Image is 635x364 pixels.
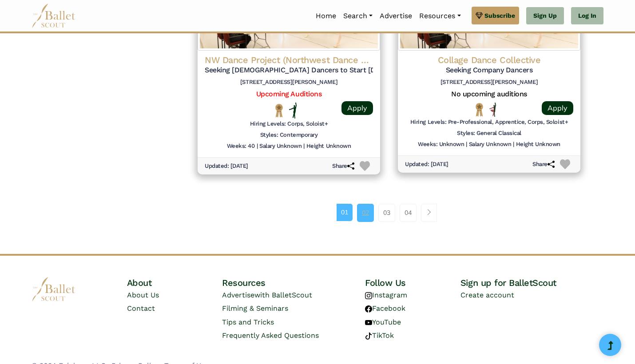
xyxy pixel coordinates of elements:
a: About Us [127,291,159,299]
a: Facebook [365,304,405,313]
a: 03 [378,204,395,222]
a: Home [312,7,340,25]
img: logo [32,277,76,301]
h4: Sign up for BalletScout [460,277,603,289]
h6: Height Unknown [306,142,351,150]
h6: | [513,141,514,148]
a: Sign Up [526,7,564,25]
h4: Follow Us [365,277,460,289]
a: Filming & Seminars [222,304,288,313]
a: 01 [337,204,353,221]
a: Log In [571,7,603,25]
a: 04 [400,204,417,222]
span: Subscribe [484,11,515,20]
h6: Share [332,162,354,170]
h6: Weeks: 40 [227,142,255,150]
a: TikTok [365,331,394,340]
a: YouTube [365,318,401,326]
h5: Seeking Company Dancers [405,66,573,75]
img: gem.svg [476,11,483,20]
h6: Hiring Levels: Pre-Professional, Apprentice, Corps, Soloist+ [410,119,568,126]
h4: NW Dance Project (Northwest Dance Project) [205,54,373,66]
h6: Hiring Levels: Corps, Soloist+ [250,120,328,128]
img: National [274,103,285,117]
a: Search [340,7,376,25]
h6: Salary Unknown [259,142,302,150]
h6: | [303,142,305,150]
h6: Styles: General Classical [457,130,521,137]
img: tiktok logo [365,332,372,340]
span: with BalletScout [254,291,312,299]
h6: | [257,142,258,150]
a: Resources [416,7,464,25]
a: Subscribe [472,7,519,24]
h6: [STREET_ADDRESS][PERSON_NAME] [405,79,573,86]
h4: Collage Dance Collective [405,54,573,66]
h6: | [466,141,467,148]
h5: No upcoming auditions [405,90,573,99]
h4: Resources [222,277,365,289]
a: Instagram [365,291,407,299]
img: All [489,103,496,117]
a: Apply [341,101,373,115]
a: Contact [127,304,155,313]
img: Heart [560,159,570,170]
h6: [STREET_ADDRESS][PERSON_NAME] [205,79,373,86]
img: instagram logo [365,292,372,299]
h5: Seeking [DEMOGRAPHIC_DATA] Dancers to Start [DATE] [205,66,373,75]
a: Frequently Asked Questions [222,331,319,340]
nav: Page navigation example [337,204,442,222]
a: Upcoming Auditions [256,90,321,98]
a: Advertise [376,7,416,25]
h6: Height Unknown [516,141,560,148]
a: Advertisewith BalletScout [222,291,312,299]
h6: Styles: Contemporary [260,131,317,139]
a: Tips and Tricks [222,318,274,326]
h4: About [127,277,222,289]
img: Heart [360,161,370,171]
h6: Share [532,161,555,168]
a: Apply [542,101,573,115]
img: Flat [289,103,297,119]
img: National [474,103,485,116]
a: Create account [460,291,514,299]
h6: Updated: [DATE] [405,161,448,168]
h6: Updated: [DATE] [205,162,248,170]
h6: Weeks: Unknown [418,141,464,148]
h6: Salary Unknown [469,141,511,148]
img: facebook logo [365,305,372,313]
img: youtube logo [365,319,372,326]
a: 02 [357,204,374,222]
